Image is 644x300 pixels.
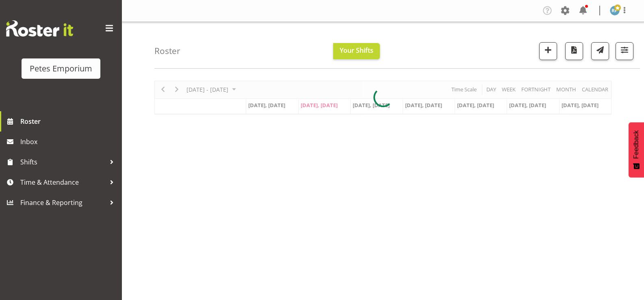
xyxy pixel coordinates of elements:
[616,42,633,60] button: Filter Shifts
[20,136,118,148] span: Inbox
[20,115,118,127] span: Roster
[633,130,640,159] span: Feedback
[565,42,583,60] button: Download a PDF of the roster according to the set date range.
[333,43,380,59] button: Your Shifts
[6,20,73,37] img: Rosterit website logo
[539,42,557,60] button: Add a new shift
[20,196,106,209] span: Finance & Reporting
[20,156,106,168] span: Shifts
[340,46,373,55] span: Your Shifts
[30,63,92,75] div: Petes Emporium
[610,6,620,15] img: reina-puketapu721.jpg
[154,46,180,56] h4: Roster
[591,42,609,60] button: Send a list of all shifts for the selected filtered period to all rostered employees.
[20,176,106,188] span: Time & Attendance
[629,122,644,177] button: Feedback - Show survey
